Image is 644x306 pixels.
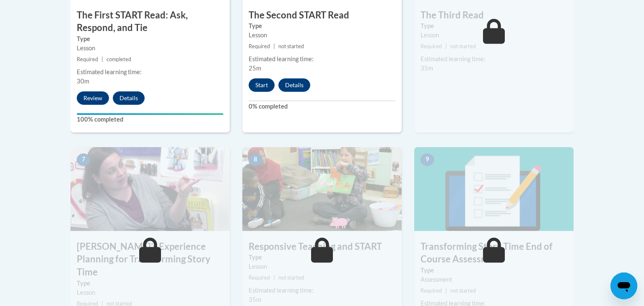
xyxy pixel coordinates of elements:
[445,288,447,294] span: |
[249,153,262,166] span: 8
[421,266,567,275] label: Type
[249,21,395,31] label: Type
[77,67,223,77] div: Estimated learning time:
[278,78,310,92] button: Details
[77,288,223,297] div: Lesson
[421,31,567,40] div: Lesson
[77,56,98,62] span: Required
[249,43,270,49] span: Required
[242,9,402,22] h3: The Second START Read
[77,44,223,53] div: Lesson
[421,21,567,31] label: Type
[249,65,261,72] span: 25m
[77,34,223,44] label: Type
[414,147,574,231] img: Course Image
[249,54,395,64] div: Estimated learning time:
[106,56,131,62] span: completed
[249,286,395,295] div: Estimated learning time:
[249,262,395,271] div: Lesson
[249,31,395,40] div: Lesson
[242,147,402,231] img: Course Image
[249,275,270,281] span: Required
[610,272,637,299] iframe: Button to launch messaging window
[77,153,90,166] span: 7
[70,240,230,279] h3: [PERSON_NAME]’s Experience Planning for Transforming Story Time
[242,240,402,253] h3: Responsive Teaching and START
[450,288,476,294] span: not started
[421,43,442,49] span: Required
[421,153,434,166] span: 9
[70,147,230,231] img: Course Image
[273,275,275,281] span: |
[445,43,447,49] span: |
[421,65,433,72] span: 35m
[249,102,395,111] label: 0% completed
[249,78,275,92] button: Start
[249,253,395,262] label: Type
[77,113,223,115] div: Your progress
[77,91,109,105] button: Review
[70,9,230,35] h3: The First START Read: Ask, Respond, and Tie
[278,43,304,49] span: not started
[113,91,145,105] button: Details
[77,115,223,124] label: 100% completed
[414,9,574,22] h3: The Third Read
[77,279,223,288] label: Type
[77,78,89,85] span: 30m
[249,296,261,303] span: 35m
[101,56,103,62] span: |
[421,288,442,294] span: Required
[414,240,574,266] h3: Transforming Story Time End of Course Assessment
[273,43,275,49] span: |
[450,43,476,49] span: not started
[421,54,567,64] div: Estimated learning time:
[278,275,304,281] span: not started
[421,275,567,284] div: Assessment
